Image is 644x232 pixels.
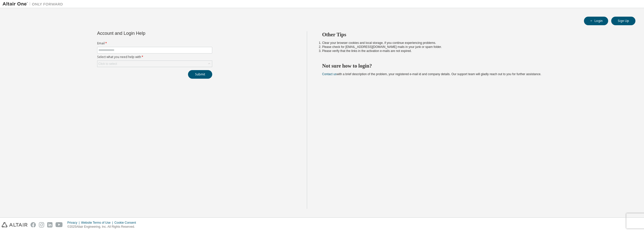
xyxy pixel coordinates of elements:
div: Account and Login Help [97,31,189,35]
img: linkedin.svg [47,222,52,227]
a: Contact us [322,72,337,76]
button: Login [584,17,608,25]
li: Please check for [EMAIL_ADDRESS][DOMAIN_NAME] mails in your junk or spam folder. [322,45,627,49]
div: Cookie Consent [114,221,139,225]
label: Email [97,41,212,45]
img: Altair One [3,2,66,7]
div: Privacy [67,221,81,225]
h2: Not sure how to login? [322,63,627,69]
img: instagram.svg [39,222,44,227]
img: facebook.svg [31,222,36,227]
button: Submit [188,70,212,79]
li: Please verify that the links in the activation e-mails are not expired. [322,49,627,53]
img: youtube.svg [56,222,63,227]
li: Clear your browser cookies and local storage, if you continue experiencing problems. [322,41,627,45]
span: with a brief description of the problem, your registered e-mail id and company details. Our suppo... [322,72,541,76]
div: Website Terms of Use [81,221,114,225]
img: altair_logo.svg [2,222,28,227]
div: Click to select [97,61,212,67]
h2: Other Tips [322,31,627,38]
p: © 2025 Altair Engineering, Inc. All Rights Reserved. [67,225,139,229]
label: Select what you need help with [97,55,212,59]
button: Sign Up [611,17,635,25]
div: Click to select [98,62,117,66]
